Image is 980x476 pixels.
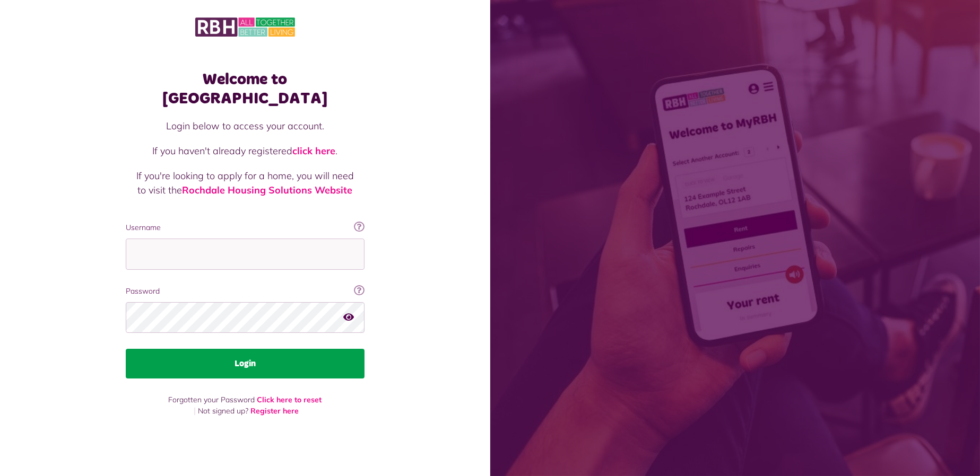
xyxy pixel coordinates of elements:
[257,395,322,404] a: Click here to reset
[195,16,295,38] img: MyRBH
[126,70,365,108] h1: Welcome to [GEOGRAPHIC_DATA]
[182,184,352,196] a: Rochdale Housing Solutions Website
[126,349,365,378] button: Login
[126,286,365,297] label: Password
[292,145,335,157] a: click here
[136,119,354,133] p: Login below to access your account.
[168,395,255,404] span: Forgotten your Password
[126,222,365,233] label: Username
[198,406,248,416] span: Not signed up?
[136,169,354,197] p: If you're looking to apply for a home, you will need to visit the
[136,144,354,158] p: If you haven't already registered .
[250,406,299,416] a: Register here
